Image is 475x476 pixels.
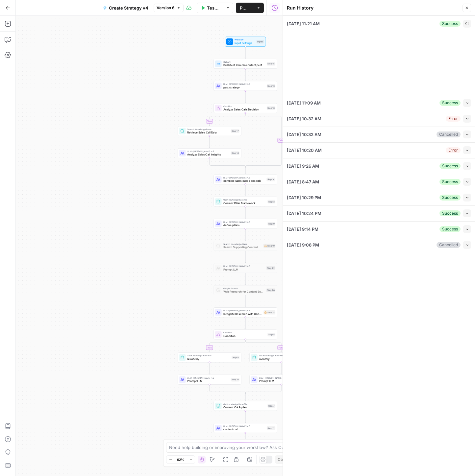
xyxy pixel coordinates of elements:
div: Step 8 [267,333,275,336]
div: Inputs [257,40,264,43]
span: Google Search [223,287,265,290]
div: Step 13 [267,84,275,88]
div: Get Knowledge Base Filemonthly [249,352,313,362]
span: Analyze Sales Calls Decision [223,107,265,111]
div: Get Knowledge Base FileContent Cal & planStep 7 [213,401,277,411]
div: Step 12 [267,426,275,430]
g: Edge from step_11 to step_8-conditional-end [245,385,281,394]
button: Create Strategy v4 [99,3,152,13]
span: Quarterly [187,357,230,361]
span: LLM · [PERSON_NAME] 4.5 [259,376,302,379]
span: past strategy [223,85,265,89]
div: Step 22 [266,266,275,270]
span: Pull latest linkedin content performance [223,63,265,67]
div: LLM · [PERSON_NAME] 4.5content calStep 12 [213,423,277,433]
span: LLM · [PERSON_NAME] 4.5 [187,150,229,153]
span: LLM · [PERSON_NAME] 4.5 [223,309,262,312]
span: LLM · [PERSON_NAME] 4.5 [187,376,229,379]
div: Step 5 [232,356,239,359]
button: Publish [236,3,253,13]
g: Edge from step_17 to step_18 [209,136,210,148]
span: [DATE] 9:14 PM [287,226,318,232]
div: Success [439,21,461,27]
span: LLM · [PERSON_NAME] 4.5 [223,176,265,179]
div: Success [439,100,461,106]
div: Step 18 [231,151,239,155]
button: Test Data [197,3,223,13]
div: Step 14 [266,178,275,181]
div: Success [439,163,461,169]
g: Edge from step_7 to step_12 [245,411,246,423]
div: Step 20 [266,288,275,292]
g: Edge from step_14 to step_3 [245,184,246,196]
span: [DATE] 11:21 AM [287,20,320,27]
span: LLM · [PERSON_NAME] 4.5 [223,265,265,268]
span: Version 6 [157,5,175,11]
span: Get Knowledge Base File [259,354,302,357]
div: Step 19 [263,244,275,248]
g: Edge from step_8 to step_5 [209,339,245,352]
span: [DATE] 10:20 AM [287,147,322,154]
span: Search Knowledge Base [223,242,262,246]
g: Edge from step_5 to step_10 [209,362,210,374]
div: Step 9 [267,222,275,226]
span: combine sales calls + linkedin [223,179,265,183]
div: Cancelled [437,131,461,137]
div: Success [439,179,461,185]
div: Step 15 [267,62,275,65]
span: Condition [223,331,266,334]
div: Get Knowledge Base FileContent Pillar FrameworkStep 3 [213,197,277,206]
button: Copy [275,455,290,464]
div: LLM · [PERSON_NAME] 4.5define pillarsStep 9 [213,219,277,229]
div: Search Knowledge BaseSearch Supporting Content and ResearchStep 19 [213,241,277,251]
span: [DATE] 10:32 AM [287,131,321,138]
g: Edge from step_9 to step_19 [245,229,246,241]
div: Step 17 [231,129,239,133]
span: Retrieve Sales Call Data [187,131,229,134]
g: Edge from step_20 to step_21 [245,295,246,307]
g: Edge from step_8-conditional-end to step_7 [245,393,246,400]
span: 62% [177,457,184,462]
div: LLM · [PERSON_NAME] 4.5past strategyStep 13 [213,81,277,91]
div: Search Knowledge BaseRetrieve Sales Call DataStep 17 [178,126,241,136]
g: Edge from start to step_15 [245,47,246,59]
g: Edge from step_22 to step_20 [245,273,246,285]
g: Edge from step_13 to step_16 [245,91,246,103]
div: LLM · [PERSON_NAME] 4.5Prompt LLMStep 10 [178,375,241,385]
span: Get Knowledge Base File [223,198,266,202]
span: Content Cal & plan [223,405,266,409]
div: LLM · [PERSON_NAME] 4.5Integrate Research with Content PlanStep 21 [213,307,277,317]
g: Edge from step_3 to step_9 [245,206,246,218]
div: Step 10 [231,378,239,381]
span: define pillars [223,223,266,227]
g: Edge from step_15 to step_13 [245,69,246,81]
div: Error [446,147,461,153]
span: Condition [223,105,265,108]
div: LLM · [PERSON_NAME] 4.5Prompt LLMStep 22 [213,263,277,273]
div: Step 21 [263,310,275,314]
g: Edge from step_21 to step_8 [245,317,246,329]
div: Success [439,210,461,216]
span: Content Pillar Framework [223,201,266,205]
span: Create Strategy v4 [109,5,148,11]
div: ConditionConditionStep 8 [213,330,277,340]
div: LLM · [PERSON_NAME] 4.5Analyze Sales Call InsightsStep 18 [178,148,241,158]
span: Workflow [235,38,255,41]
div: Call APIPull latest linkedin content performanceStep 15 [213,59,277,69]
span: Input Settings [235,41,255,45]
g: Edge from step_16 to step_16-conditional-end [245,113,281,168]
div: Step 7 [267,404,275,408]
g: Edge from step_19 to step_22 [245,251,246,263]
div: Step 3 [267,200,275,203]
span: Web Research for Content Support [223,290,265,294]
span: LLM · [PERSON_NAME] 4.5 [223,424,265,428]
div: LLM · [PERSON_NAME] 4.5combine sales calls + linkedinStep 14 [213,175,277,184]
g: Edge from step_16-conditional-end to step_14 [245,167,246,174]
g: Edge from step_18 to step_16-conditional-end [210,158,245,168]
div: WorkflowInput SettingsInputs [213,37,277,47]
span: Integrate Research with Content Plan [223,312,262,316]
span: [DATE] 9:26 AM [287,163,319,169]
div: Success [439,195,461,201]
span: Test Data [207,5,219,11]
g: Edge from step_16 to step_17 [209,113,245,126]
